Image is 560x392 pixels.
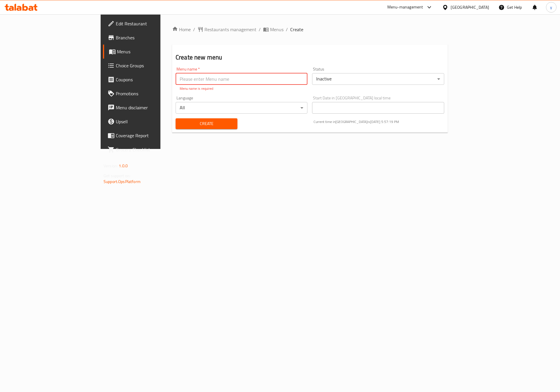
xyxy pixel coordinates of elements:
button: Create [176,118,237,129]
a: Branches [103,31,194,45]
p: Menu name is required [180,86,303,91]
span: Create [290,26,303,33]
a: Coupons [103,73,194,87]
span: Branches [116,34,190,41]
span: Version: [104,162,118,170]
div: Menu-management [387,4,423,11]
span: Coupons [116,76,190,83]
div: [GEOGRAPHIC_DATA] [451,4,489,10]
input: Please enter Menu name [176,73,307,85]
span: Get support on: [104,172,130,180]
a: Restaurants management [197,26,256,33]
span: Grocery Checklist [116,146,190,153]
a: Edit Restaurant [103,17,194,31]
span: Edit Restaurant [116,20,190,27]
div: Inactive [312,73,444,85]
a: Coverage Report [103,129,194,143]
li: / [259,26,261,33]
span: Coverage Report [116,132,190,139]
span: Menus [117,48,190,55]
a: Menus [263,26,283,33]
a: Grocery Checklist [103,143,194,157]
span: Restaurants management [204,26,256,33]
span: Menu disclaimer [116,104,190,111]
nav: breadcrumb [172,26,448,33]
span: Choice Groups [116,62,190,69]
a: Menu disclaimer [103,101,194,115]
span: 1.0.0 [119,162,128,170]
a: Promotions [103,87,194,101]
li: / [286,26,288,33]
p: Current time in [GEOGRAPHIC_DATA] is [DATE] 5:57:19 PM [314,119,444,124]
div: All [176,102,307,114]
a: Upsell [103,115,194,129]
span: Promotions [116,90,190,97]
span: y [550,4,552,10]
h2: Create new menu [176,53,444,62]
a: Choice Groups [103,59,194,73]
a: Menus [103,45,194,59]
span: Menus [270,26,283,33]
span: Create [180,120,233,127]
a: Support.OpsPlatform [104,178,141,185]
span: Upsell [116,118,190,125]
